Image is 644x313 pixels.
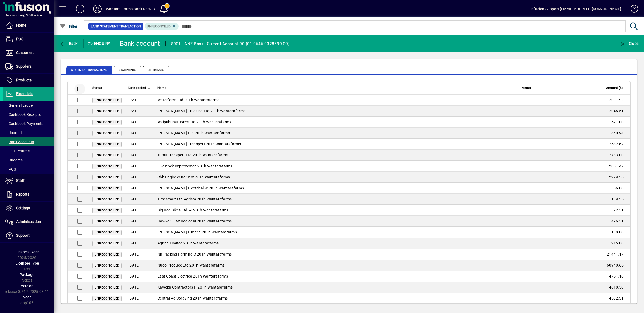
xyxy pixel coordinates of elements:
[58,39,79,48] button: Back
[16,206,30,210] span: Settings
[3,137,54,146] a: Bank Accounts
[21,284,33,288] span: Version
[5,149,30,153] span: GST Returns
[3,156,54,165] a: Budgets
[598,249,630,260] td: -21441.17
[618,39,640,48] button: Close
[157,131,230,135] span: [PERSON_NAME] Ltd 20Th Wantarafarms
[157,219,232,223] span: Hawke S Bay Regional 20Th Wantarafarms
[3,19,54,32] a: Home
[95,121,119,124] span: Unreconciled
[20,272,34,277] span: Package
[598,183,630,194] td: -66.80
[125,238,154,249] td: [DATE]
[598,227,630,238] td: -138.00
[16,51,34,55] span: Customers
[16,233,30,238] span: Support
[16,37,23,41] span: POS
[157,98,219,102] span: Waterforce Ltd 20Th Wantarafarms
[598,216,630,227] td: -496.51
[125,227,154,238] td: [DATE]
[125,271,154,282] td: [DATE]
[125,282,154,293] td: [DATE]
[125,128,154,139] td: [DATE]
[125,95,154,106] td: [DATE]
[16,178,25,183] span: Staff
[5,158,23,162] span: Budgets
[5,167,16,171] span: POS
[157,85,515,91] div: Name
[598,260,630,271] td: -60940.66
[125,205,154,216] td: [DATE]
[95,110,119,113] span: Unreconciled
[3,229,54,242] a: Support
[157,230,237,234] span: [PERSON_NAME] Limited 20Th Wantarafarms
[5,103,34,107] span: General Ledger
[157,175,230,179] span: Chb Engineering Serv 20Th Wantarafarms
[16,220,41,224] span: Administration
[3,202,54,215] a: Settings
[95,165,119,168] span: Unreconciled
[128,85,146,91] span: Date posted
[5,140,34,144] span: Bank Accounts
[92,85,122,91] div: Status
[3,60,54,73] a: Suppliers
[91,24,141,29] span: Bank Statement Transaction
[95,264,119,267] span: Unreconciled
[16,192,29,196] span: Reports
[3,46,54,60] a: Customers
[157,208,228,212] span: Big Red Bikes Ltd Mi 20Th Wantarafarms
[16,23,26,27] span: Home
[95,286,119,289] span: Unreconciled
[95,231,119,234] span: Unreconciled
[598,293,630,304] td: -4602.31
[125,117,154,128] td: [DATE]
[95,242,119,245] span: Unreconciled
[60,41,78,46] span: Back
[125,183,154,194] td: [DATE]
[157,285,233,289] span: Kaweka Contractors H 20Th Wantarafarms
[157,274,228,278] span: East Coast Electrica 20Th Wantarafarms
[601,85,628,91] div: Amount ($)
[598,172,630,183] td: -2229.36
[598,139,630,150] td: -2682.62
[3,110,54,119] a: Cashbook Receipts
[598,205,630,216] td: -22.51
[626,1,637,19] a: Knowledge Base
[95,187,119,190] span: Unreconciled
[66,66,112,74] span: Statement Transactions
[125,216,154,227] td: [DATE]
[3,146,54,156] a: GST Returns
[157,263,225,267] span: Nuco Produce Ltd 20Th Wantarafarms
[95,198,119,201] span: Unreconciled
[95,275,119,278] span: Unreconciled
[95,209,119,212] span: Unreconciled
[598,128,630,139] td: -840.94
[15,250,39,254] span: Financial Year
[125,106,154,117] td: [DATE]
[95,297,119,300] span: Unreconciled
[3,119,54,128] a: Cashbook Payments
[3,33,54,46] a: POS
[598,117,630,128] td: -621.00
[120,39,160,48] div: Bank account
[125,293,154,304] td: [DATE]
[598,282,630,293] td: -4818.50
[5,121,43,126] span: Cashbook Payments
[125,161,154,172] td: [DATE]
[15,261,39,265] span: Licensee Type
[106,5,155,13] div: Wantara Farms Bank Rec JB
[614,39,644,48] app-page-header-button: Close enquiry
[598,150,630,161] td: -2783.00
[95,253,119,256] span: Unreconciled
[95,154,119,157] span: Unreconciled
[157,186,244,190] span: [PERSON_NAME] Electrical W 20Th Wantarafarms
[125,260,154,271] td: [DATE]
[58,21,79,31] button: Filter
[23,295,32,299] span: Node
[125,139,154,150] td: [DATE]
[16,92,33,96] span: Financials
[5,112,41,117] span: Cashbook Receipts
[171,39,289,48] div: 8001 - ANZ Bank - Current Account 00 (01-0646-0328590-00)
[95,220,119,223] span: Unreconciled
